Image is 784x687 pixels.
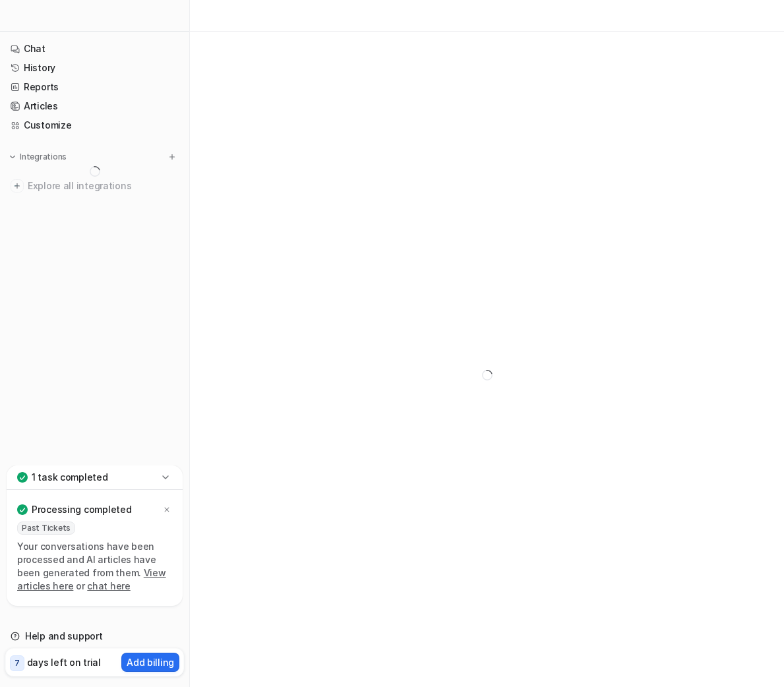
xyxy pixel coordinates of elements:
[121,653,179,672] button: Add billing
[11,179,24,193] img: explore all integrations
[17,522,75,535] span: Past Tickets
[87,580,130,591] a: chat here
[5,150,71,164] button: Integrations
[27,655,101,669] p: days left on trial
[17,540,172,593] p: Your conversations have been processed and AI articles have been generated from them. or
[167,152,177,162] img: menu_add.svg
[5,78,184,96] a: Reports
[5,116,184,134] a: Customize
[5,40,184,58] a: Chat
[8,152,17,162] img: expand menu
[15,657,20,669] p: 7
[5,59,184,77] a: History
[20,152,67,162] p: Integrations
[28,175,179,196] span: Explore all integrations
[127,655,174,669] p: Add billing
[5,97,184,115] a: Articles
[32,471,108,484] p: 1 task completed
[5,627,184,645] a: Help and support
[5,177,184,195] a: Explore all integrations
[32,503,131,516] p: Processing completed
[17,567,166,591] a: View articles here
